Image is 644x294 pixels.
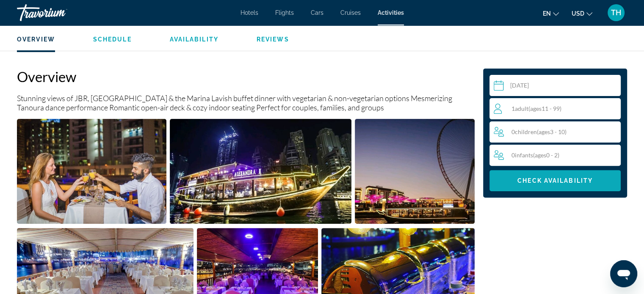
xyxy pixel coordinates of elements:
[170,36,218,43] span: Availability
[539,128,550,135] span: ages
[530,105,542,112] span: ages
[533,151,559,159] span: ( 0 - 2)
[17,68,475,85] h2: Overview
[511,151,559,159] span: 0
[543,10,551,17] span: en
[528,105,561,112] span: ( 11 - 99)
[17,93,475,112] p: Stunning views of JBR, [GEOGRAPHIC_DATA] & the Marina Lavish buffet dinner with vegetarian & non-...
[170,36,218,43] button: Availability
[311,9,323,16] a: Cars
[610,260,637,287] iframe: Button to launch messaging window
[515,151,533,159] span: Infants
[93,36,132,43] button: Schedule
[170,118,351,224] button: Open full-screen image slider
[511,128,567,135] span: 0
[240,9,258,16] a: Hotels
[355,118,475,224] button: Open full-screen image slider
[340,9,361,16] a: Cruises
[17,118,166,224] button: Open full-screen image slider
[489,170,621,191] button: Check Availability
[535,151,546,159] span: ages
[257,36,289,43] span: Reviews
[257,36,289,43] button: Reviews
[572,7,592,19] button: Change currency
[605,4,627,22] button: User Menu
[378,9,404,16] a: Activities
[537,128,567,135] span: ( 3 - 10)
[17,36,55,43] span: Overview
[17,36,55,43] button: Overview
[611,8,621,17] span: TH
[511,105,561,112] span: 1
[543,7,559,19] button: Change language
[517,177,593,184] span: Check Availability
[489,98,621,166] button: Travelers: 1 adult, 0 children
[572,10,584,17] span: USD
[515,105,528,112] span: Adult
[275,9,294,16] a: Flights
[93,36,132,43] span: Schedule
[17,2,102,24] a: Travorium
[515,128,537,135] span: Children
